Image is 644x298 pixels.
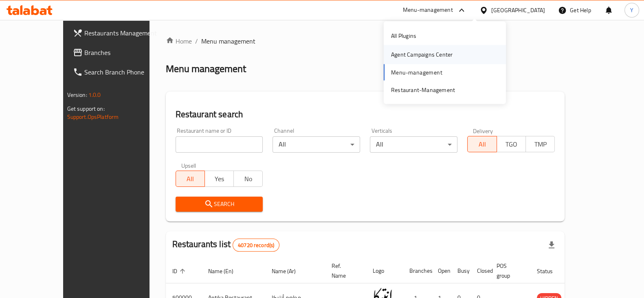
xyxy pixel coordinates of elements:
div: Agent Campaigns Center [391,50,453,59]
a: Restaurants Management [66,23,171,43]
div: All [370,136,457,153]
span: 1.0.0 [88,90,101,100]
span: Version: [67,90,87,100]
th: Closed [470,259,490,283]
span: POS group [497,261,521,280]
li: / [195,36,198,46]
h2: Restaurant search [176,108,555,121]
span: No [237,173,259,185]
span: Branches [84,48,164,57]
button: No [233,171,263,187]
a: Support.OpsPlatform [67,112,119,122]
div: All Plugins [391,31,416,40]
a: Home [166,36,192,46]
span: TGO [500,138,523,150]
div: [GEOGRAPHIC_DATA] [491,6,545,15]
a: Search Branch Phone [66,62,171,82]
button: TMP [525,136,555,152]
span: Y [630,6,633,15]
button: All [467,136,497,152]
span: Yes [208,173,231,185]
span: Menu management [201,36,255,46]
h2: Restaurants list [172,238,280,252]
span: Restaurants Management [84,28,164,38]
span: Ref. Name [332,261,356,280]
h2: Menu management [166,62,246,75]
span: Search Branch Phone [84,67,164,77]
div: Menu-management [403,5,453,15]
a: Branches [66,43,171,62]
button: TGO [497,136,526,152]
label: Delivery [473,128,493,134]
div: Total records count [233,239,279,252]
span: All [471,138,493,150]
div: All [273,136,360,153]
button: Search [176,197,263,212]
span: All [179,173,202,185]
th: Busy [451,259,470,283]
span: Name (En) [208,266,244,276]
span: 40720 record(s) [233,241,279,249]
span: Status [537,266,563,276]
span: Name (Ar) [272,266,306,276]
button: Yes [204,171,234,187]
th: Open [431,259,451,283]
div: Export file [542,235,561,255]
th: Branches [403,259,431,283]
input: Search for restaurant name or ID.. [176,136,263,153]
div: Restaurant-Management [391,85,455,94]
nav: breadcrumb [166,36,565,46]
span: ID [172,266,188,276]
span: Get support on: [67,103,105,114]
button: All [176,171,205,187]
span: TMP [529,138,552,150]
label: Upsell [181,162,196,168]
th: Logo [366,259,403,283]
span: Search [182,199,257,209]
